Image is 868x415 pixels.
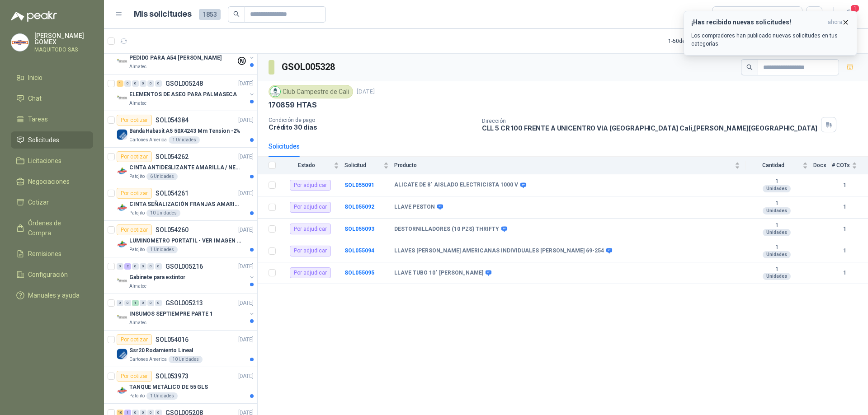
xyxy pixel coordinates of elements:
[129,283,146,290] p: Almatec
[828,19,842,26] span: ahora
[28,218,85,238] span: Órdenes de Compra
[129,90,237,99] p: ELEMENTOS DE ASEO PARA PALMASECA
[117,202,127,213] img: Company Logo
[117,42,255,70] a: 0 0 0 0 0 0 GSOL005249[DATE] Company LogoPEDIDO PARA A54 [PERSON_NAME]Almatec
[746,64,753,70] span: search
[233,11,240,17] span: search
[763,185,791,192] div: Unidades
[117,115,152,126] div: Por cotizar
[281,157,344,174] th: Estado
[104,111,257,148] a: Por cotizarSOL054384[DATE] Company LogoBanda Habasit A5 50X4243 Mm Tension -2%Cartones America1 U...
[132,300,139,306] div: 1
[129,100,146,107] p: Almatec
[718,9,737,19] div: Todas
[28,114,48,124] span: Tareas
[134,8,192,21] h1: Mis solicitudes
[129,210,145,217] p: Patojito
[11,90,93,107] a: Chat
[344,204,374,210] b: SOL055092
[394,204,435,211] b: LLAVE PESTON
[165,300,203,306] p: GSOL005213
[129,63,146,70] p: Almatec
[290,224,331,234] div: Por adjudicar
[238,116,254,125] p: [DATE]
[832,269,857,277] b: 1
[832,181,857,190] b: 1
[270,87,280,97] img: Company Logo
[745,178,808,185] b: 1
[156,227,189,233] p: SOL054260
[129,383,208,392] p: TANQUE METÁLICO DE 55 GLS
[28,270,68,280] span: Configuración
[238,372,254,381] p: [DATE]
[169,136,200,144] div: 1 Unidades
[34,47,93,52] p: MAQUITODO SAS
[482,124,818,132] p: CLL 5 CR 100 FRENTE A UNICENTRO VIA [GEOGRAPHIC_DATA] Cali , [PERSON_NAME][GEOGRAPHIC_DATA]
[841,6,857,23] button: 1
[832,247,857,255] b: 1
[169,356,203,363] div: 10 Unidades
[269,123,475,131] p: Crédito 30 días
[684,11,857,56] button: ¡Has recibido nuevas solicitudes!ahora Los compradores han publicado nuevas solicitudes en tus ca...
[117,151,152,162] div: Por cotizar
[763,251,791,258] div: Unidades
[129,127,241,135] p: Banda Habasit A5 50X4243 Mm Tension -2%
[394,157,745,174] th: Producto
[813,157,832,174] th: Docs
[344,226,374,232] b: SOL055093
[290,267,331,278] div: Por adjudicar
[104,184,257,221] a: Por cotizarSOL054261[DATE] Company LogoCINTA SEÑALIZACIÓN FRANJAS AMARILLAS NEGRAPatojito10 Unidades
[691,19,824,26] h3: ¡Has recibido nuevas solicitudes!
[117,349,127,359] img: Company Logo
[155,300,162,306] div: 0
[357,88,375,96] p: [DATE]
[34,33,93,45] p: [PERSON_NAME] GOMEX
[344,247,374,254] b: SOL055094
[199,9,221,20] span: 1853
[28,135,59,145] span: Solicitudes
[124,263,131,270] div: 2
[165,263,203,270] p: GSOL005216
[117,56,127,67] img: Company Logo
[117,78,255,107] a: 1 0 0 0 0 0 GSOL005248[DATE] Company LogoELEMENTOS DE ASEO PARA PALMASECAAlmatec
[129,319,146,326] p: Almatec
[394,226,499,233] b: DESTORNILLADORES (10 PZS) THRIFTY
[124,300,131,306] div: 0
[117,239,127,250] img: Company Logo
[28,197,49,207] span: Cotizar
[129,356,167,363] p: Cartones America
[11,11,57,22] img: Logo peakr
[850,4,860,13] span: 1
[28,249,61,259] span: Remisiones
[140,80,146,87] div: 0
[117,312,127,323] img: Company Logo
[344,270,374,276] b: SOL055095
[691,32,849,48] p: Los compradores han publicado nuevas solicitudes en tus categorías.
[281,162,332,168] span: Estado
[117,300,123,306] div: 0
[117,261,255,290] a: 0 2 0 0 0 0 GSOL005216[DATE] Company LogoGabinete para extintorAlmatec
[832,157,868,174] th: # COTs
[11,245,93,262] a: Remisiones
[763,207,791,214] div: Unidades
[147,80,154,87] div: 0
[140,300,146,306] div: 0
[238,79,254,88] p: [DATE]
[117,129,127,140] img: Company Logo
[156,117,189,123] p: SOL054384
[104,221,257,257] a: Por cotizarSOL054260[DATE] Company LogoLUMINOMETRO PORTATIL - VER IMAGEN ADJUNTAPatojito1 Unidades
[745,162,801,168] span: Cantidad
[290,202,331,213] div: Por adjudicar
[156,373,189,379] p: SOL053973
[147,263,154,270] div: 0
[11,69,93,86] a: Inicio
[344,162,382,168] span: Solicitud
[832,162,850,168] span: # COTs
[129,136,167,144] p: Cartones America
[394,182,518,189] b: ALICATE DE 8" AISLADO ELECTRICISTA 1000 V
[282,60,336,74] h3: GSOL005328
[28,73,42,83] span: Inicio
[745,200,808,207] b: 1
[745,157,813,174] th: Cantidad
[832,225,857,233] b: 1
